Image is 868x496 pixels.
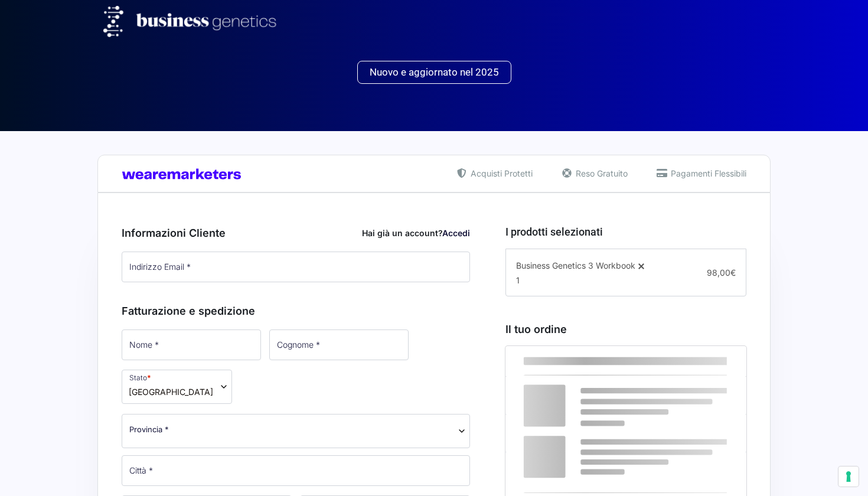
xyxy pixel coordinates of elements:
input: Nome * [122,329,261,360]
span: Provincia * [129,423,169,436]
td: Business Genetics 3 Workbook [505,377,644,414]
span: Acquisti Protetti [468,167,533,180]
input: Cognome * [269,329,409,360]
h3: Il tuo ordine [505,321,746,337]
input: Indirizzo Email * [122,252,470,282]
span: Business Genetics 3 Workbook [516,260,635,270]
a: Accedi [442,228,470,238]
span: 1 [516,275,520,285]
span: Reso Gratuito [573,167,628,180]
h3: I prodotti selezionati [505,224,746,240]
h3: Fatturazione e spedizione [122,303,470,319]
h3: Informazioni Cliente [122,225,470,241]
span: Nuovo e aggiornato nel 2025 [370,67,499,77]
span: Provincia [122,414,470,448]
input: Città * [122,455,470,486]
th: Subtotale [644,346,746,377]
button: Le tue preferenze relative al consenso per le tecnologie di tracciamento [838,466,859,487]
span: € [730,267,736,278]
th: Subtotale [505,415,644,452]
span: Stato [122,370,232,404]
span: Italia [129,386,213,398]
div: Hai già un account? [362,227,470,239]
th: Prodotto [505,346,644,377]
span: 98,00 [707,267,736,278]
a: Nuovo e aggiornato nel 2025 [357,61,511,84]
span: Pagamenti Flessibili [668,167,746,180]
